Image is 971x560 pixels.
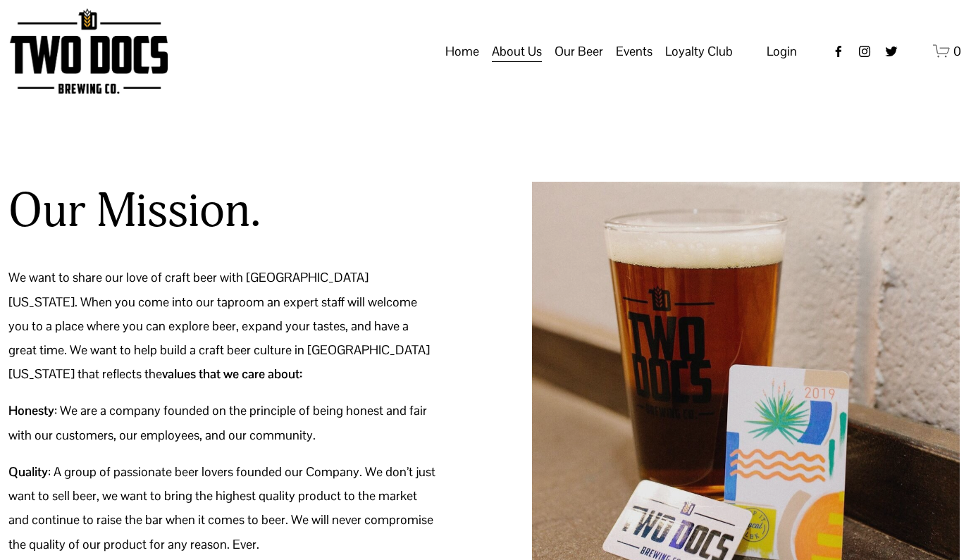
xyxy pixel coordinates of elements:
[858,44,872,58] a: instagram-unauth
[665,38,733,65] a: folder dropdown
[10,8,168,94] img: Two Docs Brewing Co.
[8,266,437,386] p: We want to share our love of craft beer with [GEOGRAPHIC_DATA][US_STATE]. When you come into our ...
[767,43,797,59] span: Login
[616,39,653,63] span: Events
[492,39,542,63] span: About Us
[8,399,437,447] p: : We are a company founded on the principle of being honest and fair with our customers, our empl...
[933,42,962,60] a: 0 items in cart
[8,463,48,480] strong: Quality
[445,38,479,65] a: Home
[555,39,603,63] span: Our Beer
[8,402,54,418] strong: Honesty
[953,43,961,59] span: 0
[665,39,733,63] span: Loyalty Club
[8,182,261,240] h2: Our Mission.
[884,44,898,58] a: twitter-unauth
[492,38,542,65] a: folder dropdown
[555,38,603,65] a: folder dropdown
[616,38,653,65] a: folder dropdown
[767,39,797,63] a: Login
[831,44,846,58] a: Facebook
[8,460,437,556] p: : A group of passionate beer lovers founded our Company. We don’t just want to sell beer, we want...
[162,366,302,382] strong: values that we care about:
